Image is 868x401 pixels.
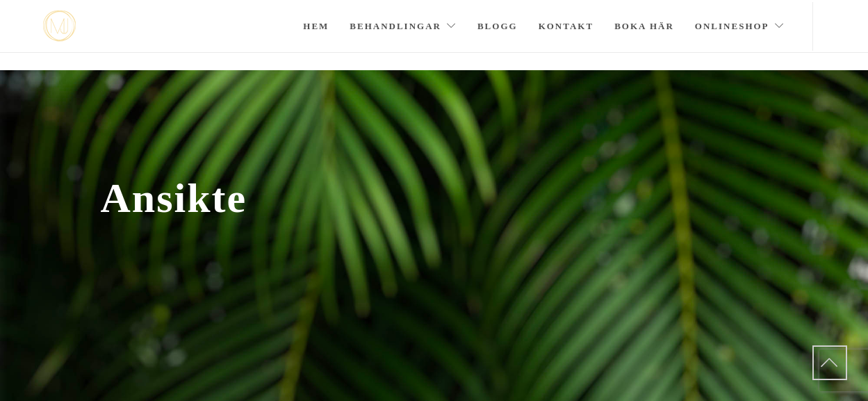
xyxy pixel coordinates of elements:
[477,2,518,51] a: Blogg
[695,2,785,51] a: Onlineshop
[350,2,457,51] a: Behandlingar
[539,2,594,51] a: Kontakt
[43,10,76,42] a: mjstudio mjstudio mjstudio
[101,174,768,222] span: Ansikte
[614,2,674,51] a: Boka här
[43,10,76,42] img: mjstudio
[303,2,329,51] a: Hem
